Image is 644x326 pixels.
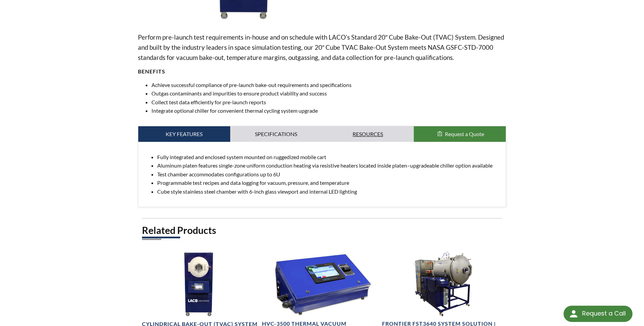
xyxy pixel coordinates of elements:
p: Perform pre-launch test requirements in-house and on schedule with LACO’s Standard 20″ Cube Bake-... [138,32,506,63]
li: Cube style stainless steel chamber with 6-inch glass viewport and internal LED lighting [157,187,501,196]
li: Test chamber accommodates configurations up to 6U [157,170,501,179]
div: Request a Call [564,306,633,322]
h2: Related Products [142,224,502,237]
li: Achieve successful compliance of pre-launch bake-out requirements and specifications [151,81,506,89]
button: Request a Quote [414,126,506,142]
span: Request a Quote [445,131,484,137]
img: round button [568,308,579,319]
li: Aluminum platen features single-zone uniform conduction heating via resistive heaters located ins... [157,161,501,170]
a: Key Features [138,126,230,142]
li: Programmable test recipes and data logging for vacuum, pressure, and temperature [157,178,501,187]
li: Outgas contaminants and impurities to ensure product viability and success [151,89,506,98]
li: Integrate optional chiller for convenient thermal cycling system upgrade [151,106,506,115]
a: Specifications [230,126,322,142]
h4: BENEFITS [138,68,506,75]
a: Resources [322,126,414,142]
li: Fully integrated and enclosed system mounted on ruggedized mobile cart [157,153,501,161]
li: Collect test data efficiently for pre-launch reports [151,98,506,107]
div: Request a Call [582,306,626,321]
